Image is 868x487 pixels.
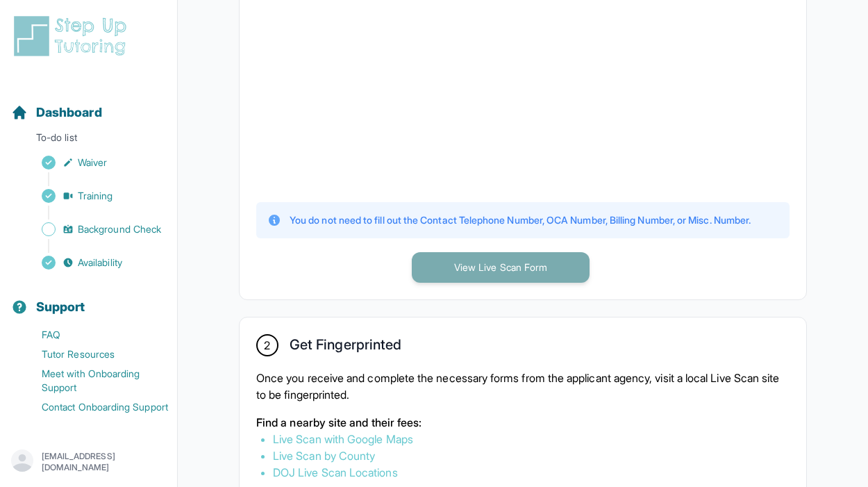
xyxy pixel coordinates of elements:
p: You do not need to fill out the Contact Telephone Number, OCA Number, Billing Number, or Misc. Nu... [290,213,751,227]
a: Background Check [11,220,177,239]
a: Dashboard [11,103,102,122]
span: Dashboard [36,103,102,122]
p: Find a nearby site and their fees: [256,414,790,431]
a: View Live Scan Form [412,260,590,274]
a: Contact Onboarding Support [11,397,177,417]
span: Training [78,189,113,203]
button: View Live Scan Form [412,252,590,283]
button: [EMAIL_ADDRESS][DOMAIN_NAME] [11,449,166,474]
p: Once you receive and complete the necessary forms from the applicant agency, visit a local Live S... [256,370,790,403]
a: Training [11,186,177,206]
a: Live Scan with Google Maps [273,432,413,446]
span: Background Check [78,222,161,236]
button: Dashboard [6,81,172,128]
a: Availability [11,253,177,272]
a: DOJ Live Scan Locations [273,465,398,479]
p: To-do list [6,131,172,150]
a: Tutor Resources [11,345,177,364]
span: Waiver [78,156,107,170]
a: Live Scan by County [273,449,375,463]
button: Support [6,275,172,322]
h2: Get Fingerprinted [290,336,401,358]
img: logo [11,14,135,58]
a: Waiver [11,153,177,172]
span: Availability [78,256,122,270]
span: 2 [264,337,270,354]
span: Support [36,297,85,317]
a: FAQ [11,325,177,345]
p: [EMAIL_ADDRESS][DOMAIN_NAME] [42,451,166,473]
a: Meet with Onboarding Support [11,364,177,397]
